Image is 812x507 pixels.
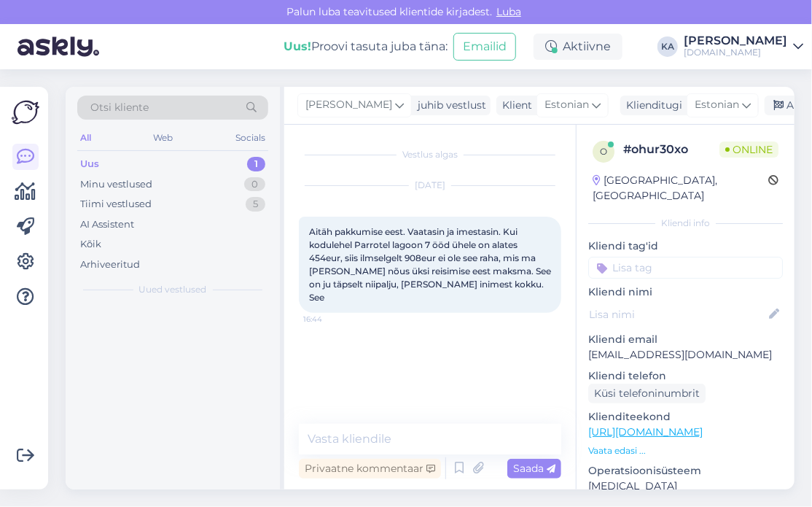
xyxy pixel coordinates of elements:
p: Operatsioonisüsteem [588,463,783,479]
p: Vaata edasi ... [588,444,783,457]
div: Web [151,128,176,147]
div: Tiimi vestlused [80,197,152,212]
p: Kliendi tag'id [588,239,783,254]
span: Aitäh pakkumise eest. Vaatasin ja imestasin. Kui kodulehel Parrotel lagoon 7 ööd ühele on alates ... [309,226,553,303]
span: Luba [492,5,526,18]
img: Askly Logo [12,98,39,126]
div: Kliendi info [588,217,783,230]
div: # ohur30xo [623,141,719,158]
div: [DATE] [299,179,561,192]
p: Kliendi telefon [588,368,783,384]
div: Klient [496,98,532,113]
span: Otsi kliente [90,100,149,115]
div: Arhiveeritud [80,258,140,272]
div: 1 [247,157,265,171]
div: 5 [246,197,265,212]
div: Vestlus algas [299,148,561,161]
div: Klienditugi [620,98,682,113]
input: Lisa nimi [589,306,766,322]
div: Uus [80,157,99,171]
span: [PERSON_NAME] [305,97,392,113]
div: [DOMAIN_NAME] [684,47,787,58]
div: Küsi telefoninumbrit [588,384,706,403]
span: Estonian [544,97,589,113]
span: Online [719,142,778,158]
div: Minu vestlused [80,177,152,192]
button: Emailid [453,33,516,61]
div: [GEOGRAPHIC_DATA], [GEOGRAPHIC_DATA] [593,173,768,204]
span: Estonian [695,97,739,113]
div: [PERSON_NAME] [684,35,787,47]
p: Kliendi nimi [588,285,783,300]
span: Saada [513,462,555,475]
div: AI Assistent [80,217,134,232]
div: Socials [233,128,268,147]
a: [PERSON_NAME][DOMAIN_NAME] [684,35,803,58]
span: Uued vestlused [139,283,207,296]
input: Lisa tag [588,257,783,279]
div: Proovi tasuta juba täna: [284,38,448,55]
div: 0 [244,177,265,192]
div: Privaatne kommentaar [299,459,441,479]
div: Aktiivne [534,34,622,60]
span: 16:44 [303,314,358,325]
a: [URL][DOMAIN_NAME] [588,425,703,438]
p: [MEDICAL_DATA] [588,479,783,494]
span: o [600,146,607,157]
p: Klienditeekond [588,409,783,425]
p: Kliendi email [588,332,783,347]
div: juhib vestlust [412,98,486,113]
div: Kõik [80,237,101,252]
p: [EMAIL_ADDRESS][DOMAIN_NAME] [588,347,783,363]
b: Uus! [284,39,311,53]
div: KA [657,36,678,57]
div: All [77,128,94,147]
